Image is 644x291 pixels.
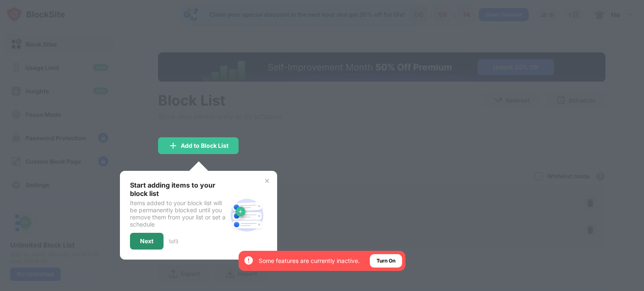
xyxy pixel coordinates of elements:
[130,199,227,228] div: Items added to your block list will be permanently blocked until you remove them from your list o...
[181,142,229,149] div: Add to Block List
[169,238,178,245] div: 1 of 3
[130,181,227,198] div: Start adding items to your block list
[377,257,395,265] div: Turn On
[140,238,153,245] div: Next
[264,178,270,184] img: x-button.svg
[227,195,267,235] img: block-site.svg
[259,257,360,265] div: Some features are currently inactive.
[244,255,254,265] img: error-circle-white.svg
